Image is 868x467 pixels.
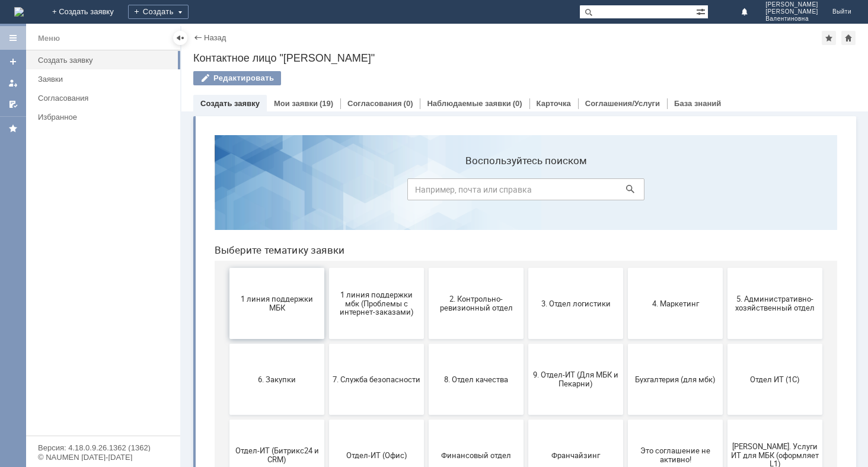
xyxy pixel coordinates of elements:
[38,453,168,461] div: © NAUMEN [DATE]-[DATE]
[124,142,219,213] button: 1 линия поддержки мбк (Проблемы с интернет-заказами)
[423,294,518,365] button: Это соглашение не активно!
[28,401,116,410] span: не актуален
[423,142,518,213] button: 4. Маркетинг
[426,249,514,258] span: Бухгалтерия (для мбк)
[696,5,708,17] span: Расширенный поиск
[320,99,333,108] div: (19)
[224,142,318,213] button: 2. Контрольно-ревизионный отдел
[4,95,23,114] a: Мои согласования
[427,99,510,108] a: Наблюдаемые заявки
[202,53,439,75] input: Например, почта или справка
[327,173,414,182] span: 3. Отдел логистики
[127,164,215,191] span: 1 линия поддержки мбк (Проблемы с интернет-заказами)
[127,249,215,258] span: 7. Служба безопасности
[513,99,522,108] div: (0)
[38,75,173,84] div: Заявки
[323,142,418,213] button: 3. Отдел логистики
[38,56,173,65] div: Создать заявку
[33,51,178,69] a: Создать заявку
[227,249,315,258] span: 8. Отдел качества
[193,52,856,64] div: Контактное лицо "[PERSON_NAME]"
[28,249,116,258] span: 6. Закупки
[404,99,413,108] div: (0)
[38,94,173,103] div: Согласования
[124,218,219,289] button: 7. Служба безопасности
[14,7,24,17] img: logo
[822,31,836,45] div: Добавить в избранное
[227,325,315,334] span: Финансовый отдел
[522,142,617,213] button: 5. Административно-хозяйственный отдел
[423,218,518,289] button: Бухгалтерия (для мбк)
[227,169,315,187] span: 2. Контрольно-ревизионный отдел
[127,325,215,334] span: Отдел-ИТ (Офис)
[347,99,402,108] a: Согласования
[38,113,160,121] div: Избранное
[4,52,23,71] a: Создать заявку
[274,99,318,108] a: Мои заявки
[765,15,818,23] span: Валентиновна
[124,294,219,365] button: Отдел-ИТ (Офис)
[526,169,614,187] span: 5. Административно-хозяйственный отдел
[526,249,614,258] span: Отдел ИТ (1С)
[327,245,414,263] span: 9. Отдел-ИТ (Для МБК и Пекарни)
[33,70,178,88] a: Заявки
[24,142,119,213] button: 1 линия поддержки МБК
[426,173,514,182] span: 4. Маркетинг
[323,294,418,365] button: Франчайзинг
[765,8,818,15] span: [PERSON_NAME]
[841,31,856,45] div: Сделать домашней страницей
[323,218,418,289] button: 9. Отдел-ИТ (Для МБК и Пекарни)
[28,321,116,338] span: Отдел-ИТ (Битрикс24 и CRM)
[38,444,168,452] div: Версия: 4.18.0.9.26.1362 (1362)
[537,99,571,108] a: Карточка
[204,33,226,42] a: Назад
[765,1,818,8] span: [PERSON_NAME]
[24,294,119,365] button: Отдел-ИТ (Битрикс24 и CRM)
[200,99,260,108] a: Создать заявку
[4,73,23,92] a: Мои заявки
[585,99,660,108] a: Соглашения/Услуги
[426,321,514,338] span: Это соглашение не активно!
[33,89,178,107] a: Согласования
[526,316,614,343] span: [PERSON_NAME]. Услуги ИТ для МБК (оформляет L1)
[522,218,617,289] button: Отдел ИТ (1С)
[38,31,60,46] div: Меню
[522,294,617,365] button: [PERSON_NAME]. Услуги ИТ для МБК (оформляет L1)
[173,31,187,45] div: Скрыть меню
[24,218,119,289] button: 6. Закупки
[674,99,721,108] a: База знаний
[28,169,116,187] span: 1 линия поддержки МБК
[14,7,24,17] a: Перейти на домашнюю страницу
[128,5,189,19] div: Создать
[202,29,439,41] label: Воспользуйтесь поиском
[24,370,119,441] button: не актуален
[224,294,318,365] button: Финансовый отдел
[9,119,632,130] header: Выберите тематику заявки
[224,218,318,289] button: 8. Отдел качества
[327,325,414,334] span: Франчайзинг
